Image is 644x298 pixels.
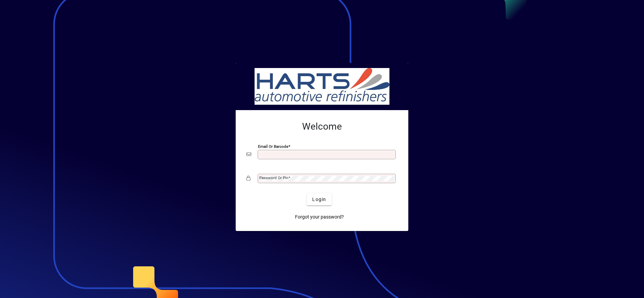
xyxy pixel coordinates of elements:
[292,211,347,223] a: Forgot your password?
[312,196,326,203] span: Login
[246,121,398,132] h2: Welcome
[307,193,331,205] button: Login
[295,213,344,221] span: Forgot your password?
[259,175,288,180] mat-label: Password or Pin
[258,144,288,149] mat-label: Email or Barcode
